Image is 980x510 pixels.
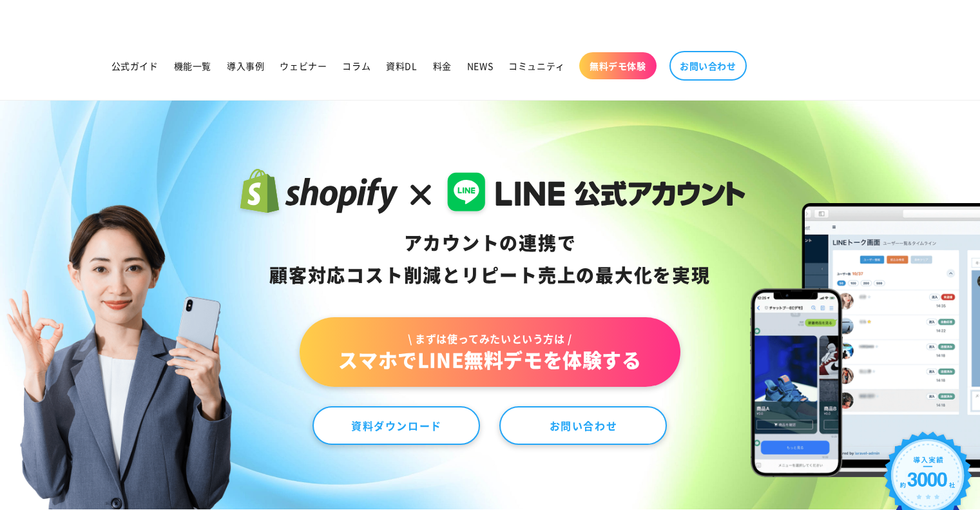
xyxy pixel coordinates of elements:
span: 無料デモ体験 [590,60,646,72]
span: 公式ガイド [111,60,159,72]
a: \ まずは使ってみたいという方は /スマホでLINE無料デモを体験する [300,317,680,387]
span: 導入事例 [227,60,264,72]
a: NEWS [459,52,501,79]
span: 料金 [433,60,452,72]
a: コラム [334,52,378,79]
a: お問い合わせ [669,51,747,81]
span: \ まずは使ってみたいという方は / [338,331,641,346]
span: 機能一覧 [174,60,211,72]
span: NEWS [467,60,493,72]
a: ウェビナー [272,52,334,79]
a: 料金 [425,52,459,79]
a: 機能一覧 [166,52,219,79]
span: コラム [342,60,370,72]
div: アカウントの連携で 顧客対応コスト削減と リピート売上の 最大化を実現 [235,227,745,291]
a: コミュニティ [501,52,573,79]
span: お問い合わせ [680,60,736,72]
span: コミュニティ [508,60,565,72]
a: 資料ダウンロード [312,406,480,445]
a: 無料デモ体験 [579,52,657,79]
a: 公式ガイド [104,52,166,79]
a: お問い合わせ [499,406,667,445]
span: 資料DL [386,60,417,72]
a: 導入事例 [219,52,272,79]
a: 資料DL [378,52,425,79]
span: ウェビナー [280,60,327,72]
